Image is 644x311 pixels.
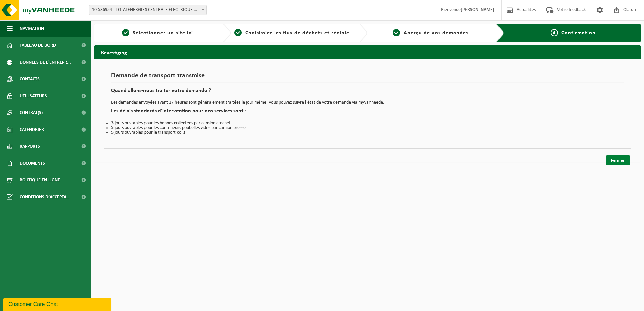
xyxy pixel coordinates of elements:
[20,54,71,71] span: Données de l'entrepr...
[245,30,357,36] span: Choisissiez les flux de déchets et récipients
[551,29,558,36] span: 4
[371,29,491,37] a: 3Aperçu de vos demandes
[20,155,45,172] span: Documents
[234,29,354,37] a: 2Choisissiez les flux de déchets et récipients
[111,121,624,126] li: 3 jours ouvrables pour les bennes collectées par camion crochet
[94,45,641,59] h2: Bevestiging
[89,5,206,15] span: 10-536954 - TOTALENERGIES CENTRALE ÉLECTRIQUE MARCHIENNE-AU-PONT - MARCHIENNE-AU-PONT
[122,29,129,36] span: 1
[20,188,70,205] span: Conditions d'accepta...
[89,5,207,15] span: 10-536954 - TOTALENERGIES CENTRALE ÉLECTRIQUE MARCHIENNE-AU-PONT - MARCHIENNE-AU-PONT
[20,172,60,188] span: Boutique en ligne
[606,155,630,165] a: Fermer
[3,296,112,311] iframe: chat widget
[20,121,44,138] span: Calendrier
[393,29,400,36] span: 3
[111,72,624,83] h1: Demande de transport transmise
[133,30,193,36] span: Sélectionner un site ici
[20,138,40,155] span: Rapports
[20,37,56,54] span: Tableau de bord
[234,29,242,36] span: 2
[111,108,624,117] h2: Les délais standards d’intervention pour nos services sont :
[111,130,624,135] li: 5 jours ouvrables pour le transport colis
[20,20,44,37] span: Navigation
[561,30,596,36] span: Confirmation
[20,104,43,121] span: Contrat(s)
[20,71,40,88] span: Contacts
[111,126,624,130] li: 5 jours ouvrables pour les conteneurs poubelles vidés par camion presse
[20,88,47,104] span: Utilisateurs
[111,100,624,105] p: Les demandes envoyées avant 17 heures sont généralement traitées le jour même. Vous pouvez suivre...
[404,30,469,36] span: Aperçu de vos demandes
[461,7,494,12] strong: [PERSON_NAME]
[98,29,218,37] a: 1Sélectionner un site ici
[111,88,624,97] h2: Quand allons-nous traiter votre demande ?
